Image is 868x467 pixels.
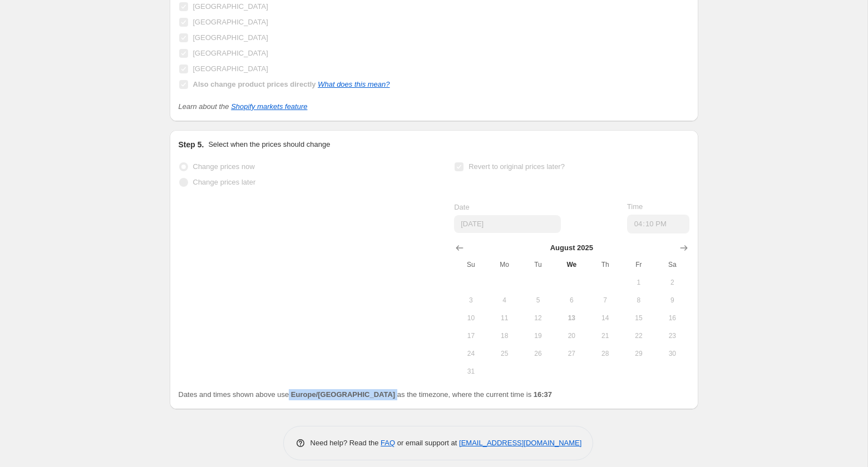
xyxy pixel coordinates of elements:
button: Monday August 11 2025 [488,309,521,327]
a: [EMAIL_ADDRESS][DOMAIN_NAME] [459,439,581,447]
span: 5 [526,296,550,305]
p: Select when the prices should change [208,139,330,150]
b: Europe/[GEOGRAPHIC_DATA] [291,390,395,399]
th: Friday [622,256,655,274]
button: Sunday August 3 2025 [454,291,487,309]
button: Show next month, September 2025 [676,240,692,256]
span: 26 [526,349,550,358]
button: Thursday August 7 2025 [588,291,622,309]
span: 30 [660,349,684,358]
span: Th [593,260,617,269]
th: Thursday [588,256,622,274]
span: 17 [458,331,483,340]
button: Sunday August 10 2025 [454,309,487,327]
span: 24 [458,349,483,358]
a: Shopify markets feature [231,102,307,111]
button: Thursday August 28 2025 [588,345,622,362]
span: [GEOGRAPHIC_DATA] [193,2,268,11]
span: 7 [593,296,617,305]
span: 19 [526,331,550,340]
button: Show previous month, July 2025 [452,240,467,256]
span: 10 [458,314,483,322]
th: Saturday [655,256,689,274]
button: Today Wednesday August 13 2025 [555,309,588,327]
button: Tuesday August 12 2025 [521,309,555,327]
span: 3 [458,296,483,305]
span: Change prices now [193,162,255,171]
b: 16:37 [534,390,552,399]
span: 31 [458,367,483,376]
button: Monday August 18 2025 [488,327,521,345]
button: Wednesday August 27 2025 [555,345,588,362]
button: Friday August 22 2025 [622,327,655,345]
span: 23 [660,331,684,340]
input: 8/13/2025 [454,215,561,233]
button: Saturday August 9 2025 [655,291,689,309]
a: FAQ [381,439,395,447]
th: Tuesday [521,256,555,274]
span: Need help? Read the [310,439,381,447]
span: 22 [627,331,651,340]
span: Time [627,202,643,211]
button: Friday August 29 2025 [622,345,655,362]
button: Sunday August 17 2025 [454,327,487,345]
span: [GEOGRAPHIC_DATA] [193,64,268,73]
th: Monday [488,256,521,274]
span: We [559,260,584,269]
i: Learn about the [179,102,308,111]
span: Fr [627,260,651,269]
button: Thursday August 21 2025 [588,327,622,345]
span: 8 [627,296,651,305]
span: Su [458,260,483,269]
span: [GEOGRAPHIC_DATA] [193,18,268,26]
span: 13 [559,314,584,322]
span: 14 [593,314,617,322]
input: 12:00 [627,215,689,233]
button: Tuesday August 5 2025 [521,291,555,309]
span: 11 [492,314,517,322]
span: 18 [492,331,517,340]
button: Saturday August 16 2025 [655,309,689,327]
span: 9 [660,296,684,305]
span: Tu [526,260,550,269]
span: 1 [627,278,651,287]
button: Wednesday August 6 2025 [555,291,588,309]
span: 2 [660,278,684,287]
th: Wednesday [555,256,588,274]
button: Sunday August 24 2025 [454,345,487,362]
span: 28 [593,349,617,358]
b: Also change product prices directly [193,80,316,88]
span: Dates and times shown above use as the timezone, where the current time is [179,390,553,399]
span: 15 [627,314,651,322]
button: Wednesday August 20 2025 [555,327,588,345]
span: 25 [492,349,517,358]
span: [GEOGRAPHIC_DATA] [193,33,268,42]
span: 12 [526,314,550,322]
span: 29 [627,349,651,358]
button: Saturday August 2 2025 [655,274,689,291]
button: Sunday August 31 2025 [454,362,487,380]
span: Mo [492,260,517,269]
span: Change prices later [193,178,256,186]
button: Tuesday August 26 2025 [521,345,555,362]
span: Date [454,203,469,211]
span: Revert to original prices later? [468,162,565,171]
span: 20 [559,331,584,340]
button: Friday August 15 2025 [622,309,655,327]
span: 16 [660,314,684,322]
button: Tuesday August 19 2025 [521,327,555,345]
span: or email support at [395,439,459,447]
span: Sa [660,260,684,269]
button: Thursday August 14 2025 [588,309,622,327]
h2: Step 5. [179,139,204,150]
button: Friday August 8 2025 [622,291,655,309]
button: Saturday August 23 2025 [655,327,689,345]
button: Saturday August 30 2025 [655,345,689,362]
span: 4 [492,296,517,305]
button: Monday August 4 2025 [488,291,521,309]
span: 27 [559,349,584,358]
button: Friday August 1 2025 [622,274,655,291]
button: Monday August 25 2025 [488,345,521,362]
span: [GEOGRAPHIC_DATA] [193,49,268,57]
a: What does this mean? [318,80,389,88]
